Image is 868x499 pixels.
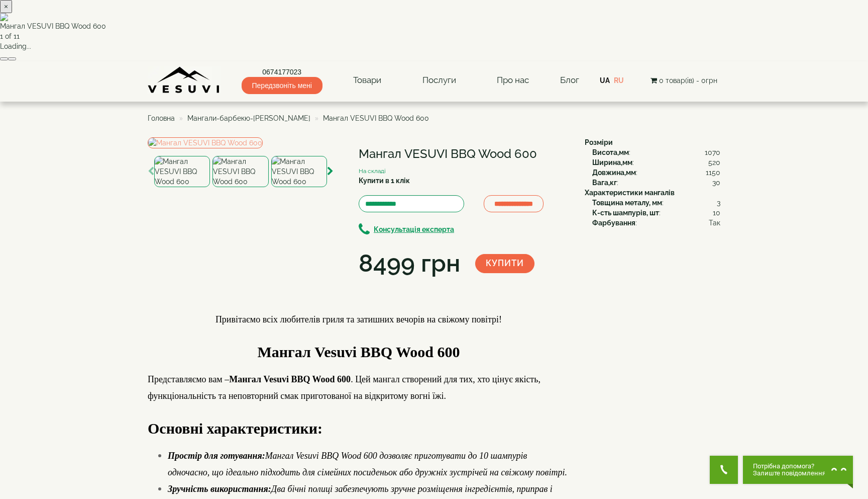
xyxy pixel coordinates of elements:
[148,420,322,437] strong: Основні характеристики:
[168,484,271,494] strong: Зручність використання:
[8,57,16,60] button: Next (Right arrow key)
[592,169,636,177] b: Довжина,мм
[713,208,720,218] span: 10
[592,148,629,156] b: Висота,мм
[592,168,720,178] div: :
[592,218,720,228] div: :
[709,218,720,228] span: Так
[242,67,322,77] a: 0674177023
[412,69,466,92] a: Послуги
[148,66,221,94] img: Завод VESUVI
[592,158,632,167] b: Ширина,мм
[705,147,720,157] span: 1070
[323,114,429,122] span: Мангал VESUVI BBQ Wood 600
[600,76,610,85] a: UA
[168,451,567,477] em: Мангал Vesuvi BBQ Wood 600 дозволяє приготувати до 10 шампурів одночасно, що ідеально підходить д...
[592,178,720,188] div: :
[585,138,613,146] b: Розміри
[753,470,826,477] span: Залиште повідомлення
[592,198,720,208] div: :
[359,147,570,160] h1: Мангал VESUVI BBQ Wood 600
[271,156,327,187] img: Мангал VESUVI BBQ Wood 600
[753,463,826,470] span: Потрібна допомога?
[242,77,322,94] span: Передзвоніть мені
[168,451,265,461] strong: Простір для готування:
[343,69,391,92] a: Товари
[475,254,534,273] button: Купити
[585,189,675,197] b: Характеристики мангалів
[154,156,210,187] img: Мангал VESUVI BBQ Wood 600
[229,374,351,384] strong: Мангал Vesuvi BBQ Wood 600
[706,168,720,178] span: 1150
[592,208,720,218] div: :
[712,178,720,188] span: 30
[708,157,720,168] span: 520
[647,75,720,86] button: 0 товар(ів) - 0грн
[592,179,617,187] b: Вага,кг
[359,168,386,175] small: На складі
[592,199,662,207] b: Товщина металу, мм
[487,69,539,92] a: Про нас
[560,75,579,85] a: Блог
[148,114,175,122] a: Головна
[710,456,738,484] button: Get Call button
[148,137,263,148] img: Мангал VESUVI BBQ Wood 600
[187,114,310,122] a: Мангали-барбекю-[PERSON_NAME]
[257,344,460,360] span: Мангал Vesuvi BBQ Wood 600
[659,76,717,85] span: 0 товар(ів) - 0грн
[359,176,410,186] label: Купити в 1 клік
[374,225,454,233] b: Консультація експерта
[592,219,635,227] b: Фарбування
[717,198,720,208] span: 3
[614,76,624,85] a: RU
[592,147,720,157] div: :
[212,156,268,187] img: Мангал VESUVI BBQ Wood 600
[592,209,659,217] b: К-сть шампурів, шт
[359,246,460,281] div: 8499 грн
[743,456,853,484] button: Chat button
[148,374,540,401] span: Представляємо вам – . Цей мангал створений для тих, хто цінує якість, функціональність та неповто...
[592,157,720,168] div: :
[215,314,502,324] span: Привітаємо всіх любителів гриля та затишних вечорів на свіжому повітрі!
